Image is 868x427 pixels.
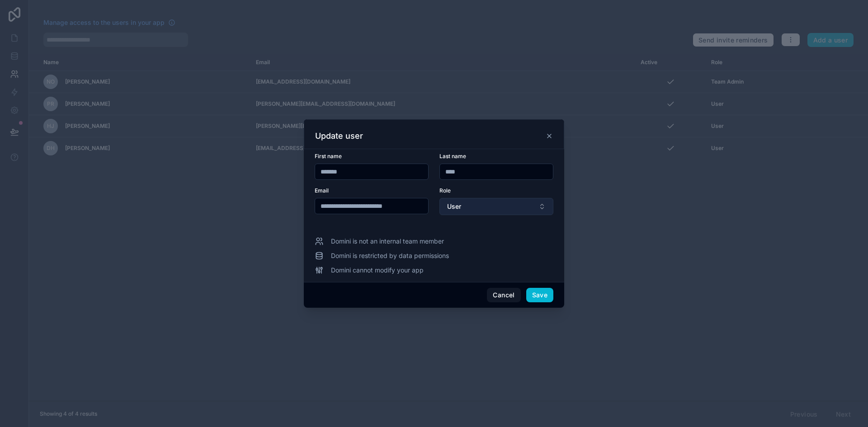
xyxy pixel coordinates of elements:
[315,153,342,160] span: First name
[331,266,424,275] span: Domini cannot modify your app
[439,198,553,215] button: Select Button
[439,153,466,160] span: Last name
[526,288,553,302] button: Save
[439,187,451,194] span: Role
[315,131,363,141] h3: Update user
[315,187,329,194] span: Email
[331,237,444,246] span: Domini is not an internal team member
[331,251,449,260] span: Domini is restricted by data permissions
[447,202,461,211] span: User
[487,288,520,302] button: Cancel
